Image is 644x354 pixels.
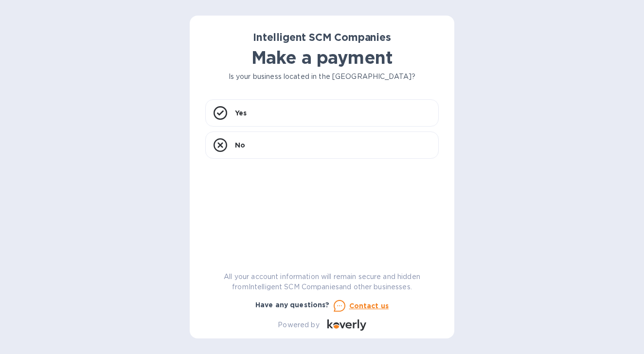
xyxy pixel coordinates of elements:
b: Intelligent SCM Companies [253,31,391,43]
p: Powered by [278,320,319,330]
p: Is your business located in the [GEOGRAPHIC_DATA]? [205,72,439,82]
b: Have any questions? [255,301,330,309]
p: No [235,140,245,150]
p: Yes [235,108,247,118]
p: All your account information will remain secure and hidden from Intelligent SCM Companies and oth... [205,272,439,292]
h1: Make a payment [205,47,439,68]
u: Contact us [349,302,389,310]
